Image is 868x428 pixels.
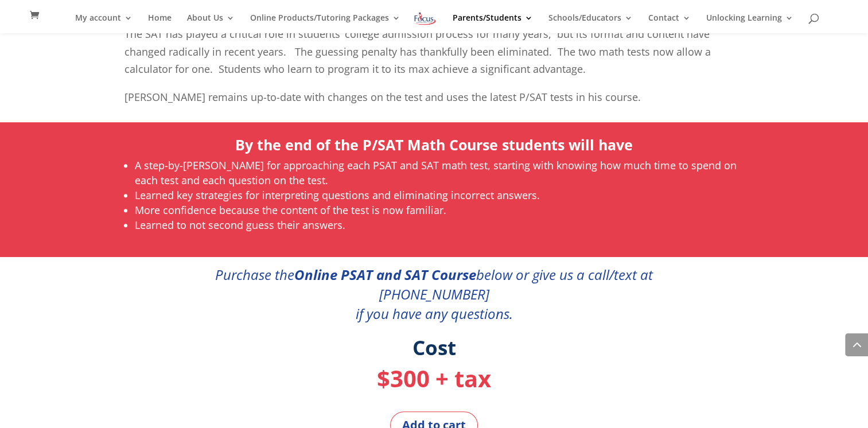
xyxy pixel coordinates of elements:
[75,14,133,33] a: My account
[356,304,513,323] span: if you have any questions.
[377,363,491,394] strong: $300 + tax
[379,285,489,304] span: [PHONE_NUMBER]
[413,10,437,27] img: Focus on Learning
[453,14,533,33] a: Parents/Students
[124,90,641,104] span: [PERSON_NAME] remains up-to-date with changes on the test and uses the latest P/SAT tests in his ...
[215,265,294,284] span: Purchase the
[294,265,476,284] i: Online PSAT and SAT Course
[476,265,653,284] span: below or give us a call/text at
[548,14,633,33] a: Schools/Educators
[412,334,456,361] strong: Cost
[235,135,633,154] b: By the end of the P/SAT Math Course students will have
[135,158,737,187] span: A step-by-[PERSON_NAME] for approaching each PSAT and SAT math test, starting with knowing how mu...
[124,27,711,76] span: The SAT has played a critical role in students’ college admission process for many years, but its...
[648,14,691,33] a: Contact
[135,188,540,202] span: Learned key strategies for interpreting questions and eliminating incorrect answers.
[135,218,345,232] span: Learned to not second guess their answers.
[250,14,400,33] a: Online Products/Tutoring Packages
[148,14,172,33] a: Home
[187,14,235,33] a: About Us
[706,14,793,33] a: Unlocking Learning
[135,203,446,217] span: More confidence because the content of the test is now familiar.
